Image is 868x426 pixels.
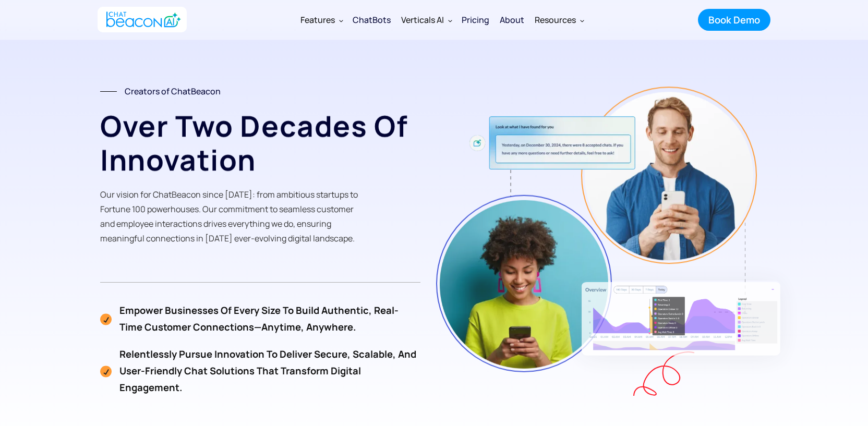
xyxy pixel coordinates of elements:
img: Dropdown [339,18,343,22]
img: Dropdown [448,18,452,22]
img: Girl Image [440,199,608,369]
a: Book Demo [698,9,770,31]
div: ChatBots [353,13,391,27]
div: Book Demo [708,13,760,27]
div: Creators of ChatBeacon [125,84,221,99]
img: Boy Image [585,90,753,260]
a: About [495,7,529,32]
div: Features [295,7,347,32]
img: Check Icon Orange [100,312,112,325]
div: Verticals AI [401,13,444,27]
img: Dropdown [580,18,584,22]
a: Pricing [456,6,495,33]
div: Resources [529,7,588,32]
img: Line [100,91,117,92]
div: Resources [535,13,576,27]
strong: Empower businesses of every size to build authentic, real-time customer connections—anytime, anyw... [119,303,399,334]
img: Check Icon Orange [100,364,112,378]
p: Our vision for ChatBeacon since [DATE]: from ambitious startups to Fortune 100 powerhouses. Our c... [100,187,359,246]
strong: Over Two Decades of Innovation [100,106,408,179]
strong: Relentlessly pursue innovation to deliver secure, scalable, and user-friendly chat solutions that... [119,347,416,394]
div: About [500,13,524,27]
a: ChatBots [347,6,396,33]
div: Pricing [462,13,489,27]
a: home [98,7,187,32]
div: Verticals AI [396,7,456,32]
div: Features [300,13,335,27]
